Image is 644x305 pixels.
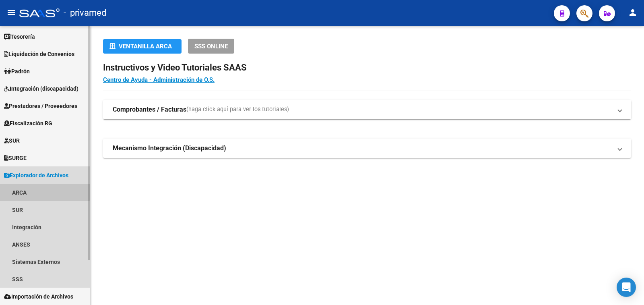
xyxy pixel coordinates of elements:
span: Integración (discapacidad) [4,84,78,93]
span: Tesorería [4,32,35,41]
span: - privamed [64,4,106,22]
span: Importación de Archivos [4,292,73,301]
span: Padrón [4,67,30,76]
a: Centro de Ayuda - Administración de O.S. [103,76,215,83]
div: Ventanilla ARCA [109,39,175,54]
span: Fiscalización RG [4,119,52,128]
mat-icon: person [628,8,638,17]
span: SSS ONLINE [194,43,228,50]
span: Liquidación de Convenios [4,50,74,58]
mat-icon: menu [6,8,16,17]
strong: Comprobantes / Facturas [113,105,186,114]
mat-expansion-panel-header: Mecanismo Integración (Discapacidad) [103,139,631,158]
strong: Mecanismo Integración (Discapacidad) [113,144,226,153]
h2: Instructivos y Video Tutoriales SAAS [103,60,631,75]
button: Ventanilla ARCA [103,39,182,54]
button: SSS ONLINE [188,39,234,54]
span: (haga click aquí para ver los tutoriales) [186,105,289,114]
span: SURGE [4,154,27,162]
span: SUR [4,136,20,145]
span: Prestadores / Proveedores [4,102,77,110]
span: Explorador de Archivos [4,171,68,180]
mat-expansion-panel-header: Comprobantes / Facturas(haga click aquí para ver los tutoriales) [103,100,631,119]
div: Open Intercom Messenger [617,278,636,297]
